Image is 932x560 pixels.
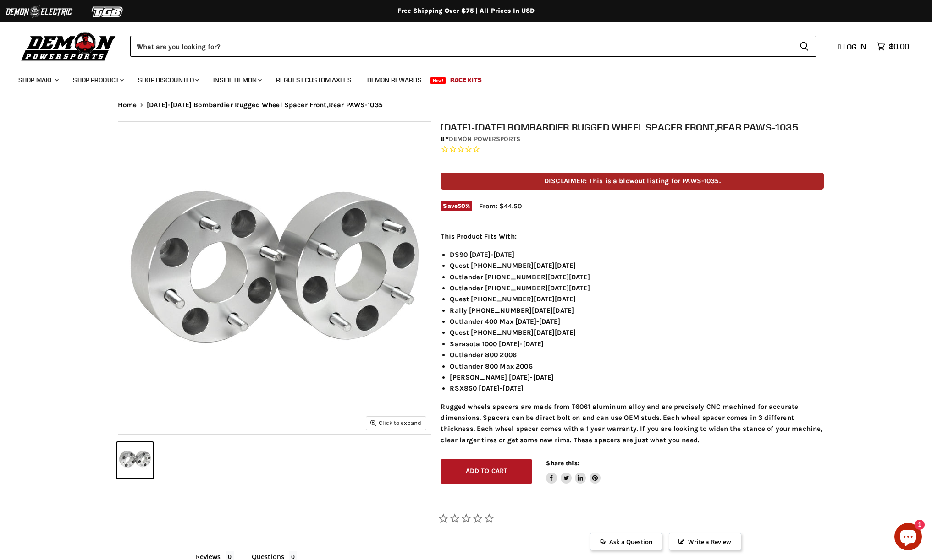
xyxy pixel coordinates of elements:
[269,71,358,89] a: Request Custom Axles
[450,327,824,338] li: Quest [PHONE_NUMBER][DATE][DATE]
[11,67,907,89] ul: Main menu
[450,383,824,394] li: RSX850 [DATE]-[DATE]
[872,40,914,53] a: $0.00
[441,134,824,144] div: by
[450,283,824,294] li: Outlander [PHONE_NUMBER][DATE][DATE]
[441,459,532,484] button: Add to cart
[546,460,579,467] span: Share this:
[449,135,520,143] a: Demon Powersports
[147,101,383,109] span: [DATE]-[DATE] Bombardier Rugged Wheel Spacer Front,Rear PAWS-1035
[889,42,909,51] span: $0.00
[450,361,824,372] li: Outlander 800 Max 2006
[443,71,489,89] a: Race Kits
[11,71,64,89] a: Shop Make
[366,417,426,429] button: Click to expand
[450,305,824,316] li: Rally [PHONE_NUMBER][DATE][DATE]
[479,202,522,210] span: From: $44.50
[450,372,824,383] li: [PERSON_NAME] [DATE]-[DATE]
[450,349,824,360] li: Outlander 800 2006
[118,101,137,109] a: Home
[450,338,824,349] li: Sarasota 1000 [DATE]-[DATE]
[450,272,824,283] li: Outlander [PHONE_NUMBER][DATE][DATE]
[370,419,421,426] span: Click to expand
[441,231,824,242] p: This Product Fits With:
[892,523,925,553] inbox-online-store-chat: Shopify online store chat
[466,467,508,475] span: Add to cart
[66,71,129,89] a: Shop Product
[669,533,741,550] span: Write a Review
[441,231,824,446] div: Rugged wheels spacers are made from T6061 aluminum alloy and are precisely CNC machined for accur...
[117,442,153,478] button: 2002-2016 Bombardier Rugged Wheel Spacer Front,Rear PAWS-1035 thumbnail
[546,459,601,484] aside: Share this:
[130,36,816,57] form: Product
[843,42,866,51] span: Log in
[590,533,662,550] span: Ask a Question
[206,71,267,89] a: Inside Demon
[118,122,431,434] img: 2002-2016 Bombardier Rugged Wheel Spacer Front,Rear PAWS-1035
[450,260,824,271] li: Quest [PHONE_NUMBER][DATE][DATE]
[450,316,824,327] li: Outlander 400 Max [DATE]-[DATE]
[99,7,833,15] div: Free Shipping Over $75 | All Prices In USD
[130,36,792,57] input: When autocomplete results are available use up and down arrows to review and enter to select
[441,173,824,190] p: DISCLAIMER: This is a blowout listing for PAWS-1035.
[834,43,872,51] a: Log in
[430,77,446,84] span: New!
[5,3,73,21] img: Demon Electric Logo 2
[131,71,204,89] a: Shop Discounted
[450,249,824,260] li: DS90 [DATE]-[DATE]
[99,101,833,109] nav: Breadcrumbs
[458,202,465,209] span: 50
[792,36,816,57] button: Search
[73,3,142,21] img: TGB Logo 2
[441,145,824,154] span: Rated 0.0 out of 5 stars 0 reviews
[18,30,119,62] img: Demon Powersports
[441,201,472,211] span: Save %
[360,71,429,89] a: Demon Rewards
[450,294,824,304] li: Quest [PHONE_NUMBER][DATE][DATE]
[441,121,824,133] h1: [DATE]-[DATE] Bombardier Rugged Wheel Spacer Front,Rear PAWS-1035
